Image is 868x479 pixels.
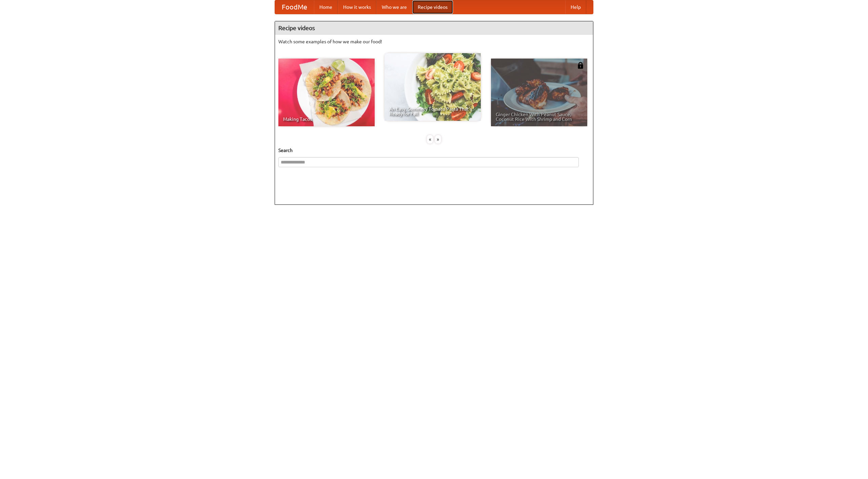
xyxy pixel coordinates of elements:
a: An Easy, Summery Tomato Pasta That's Ready for Fall [384,53,481,121]
h5: Search [278,147,590,154]
div: » [435,135,441,144]
a: Making Tacos [278,59,375,126]
h4: Recipe videos [275,21,593,35]
a: Help [565,0,586,14]
a: Who we are [376,0,412,14]
a: Recipe videos [412,0,453,14]
a: FoodMe [275,0,314,14]
img: 483408.png [577,62,584,69]
a: How it works [338,0,376,14]
p: Watch some examples of how we make our food! [278,38,590,45]
a: Home [314,0,338,14]
span: Making Tacos [283,117,370,122]
span: An Easy, Summery Tomato Pasta That's Ready for Fall [389,107,476,116]
div: « [427,135,433,144]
